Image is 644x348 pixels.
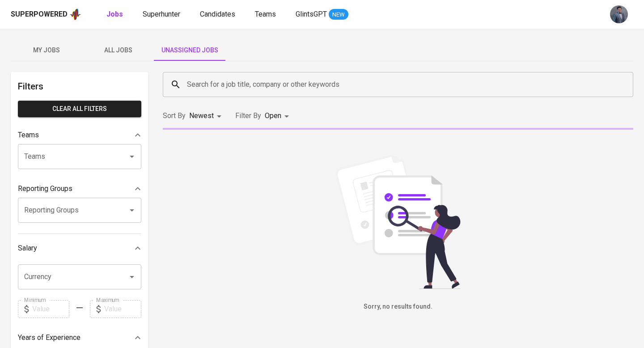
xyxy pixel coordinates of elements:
a: Superpoweredapp logo [11,8,81,21]
div: Reporting Groups [18,180,141,198]
a: Teams [255,9,278,20]
span: Superhunter [143,10,180,18]
span: Open [265,111,281,120]
a: Candidates [200,9,237,20]
input: Value [104,300,141,318]
h6: Filters [18,79,141,93]
span: GlintsGPT [296,10,327,18]
span: My Jobs [16,45,77,56]
span: All Jobs [88,45,148,56]
div: Teams [18,126,141,144]
img: app logo [69,8,81,21]
p: Sort By [163,110,186,121]
img: file_searching.svg [331,155,465,289]
img: jhon@glints.com [610,5,628,23]
p: Salary [18,243,37,254]
div: Years of Experience [18,329,141,347]
h6: Sorry, no results found. [163,302,633,312]
button: Open [126,150,138,163]
button: Open [126,204,138,216]
a: GlintsGPT NEW [296,9,348,20]
span: Clear All filters [25,103,134,115]
div: Newest [189,108,225,124]
p: Years of Experience [18,332,80,343]
input: Value [32,300,69,318]
a: Jobs [106,9,125,20]
div: Open [265,108,292,124]
span: Candidates [200,10,235,18]
a: Superhunter [143,9,182,20]
span: Unassigned Jobs [159,45,220,56]
span: NEW [329,10,348,19]
button: Open [126,271,138,283]
p: Reporting Groups [18,183,72,194]
p: Teams [18,130,39,140]
button: Clear All filters [18,101,141,117]
div: Superpowered [11,9,68,20]
span: Teams [255,10,276,18]
p: Filter By [235,110,261,121]
b: Jobs [106,10,123,18]
div: Salary [18,239,141,257]
p: Newest [189,110,214,121]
